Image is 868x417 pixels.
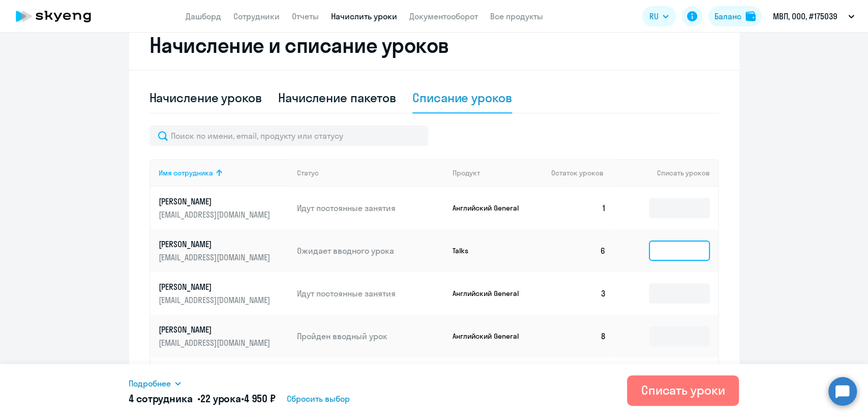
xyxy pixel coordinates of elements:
[627,375,739,406] button: Списать уроки
[297,202,444,214] p: Идут постоянные занятия
[641,382,725,398] div: Списать уроки
[129,377,171,390] span: Подробнее
[297,245,444,256] p: Ожидает вводного урока
[543,229,614,272] td: 6
[708,6,762,26] button: Балансbalance
[287,393,350,405] span: Сбросить выбор
[159,196,273,207] p: [PERSON_NAME]
[297,288,444,299] p: Идут постоянные занятия
[129,392,275,406] h5: 4 сотрудника • •
[768,4,859,28] button: МВП, ООО, #175039
[159,324,289,348] a: [PERSON_NAME][EMAIL_ADDRESS][DOMAIN_NAME]
[453,246,529,255] p: Talks
[149,33,719,57] h2: Начисление и списание уроков
[159,239,273,250] p: [PERSON_NAME]
[551,168,614,177] div: Остаток уроков
[159,209,273,220] p: [EMAIL_ADDRESS][DOMAIN_NAME]
[159,239,289,263] a: [PERSON_NAME][EMAIL_ADDRESS][DOMAIN_NAME]
[614,159,717,187] th: Списать уроков
[551,168,604,177] span: Остаток уроков
[159,168,289,177] div: Имя сотрудника
[453,168,543,177] div: Продукт
[412,90,512,106] div: Списание уроков
[453,203,529,213] p: Английский General
[453,168,480,177] div: Продукт
[149,90,262,106] div: Начисление уроков
[745,11,756,21] img: balance
[200,392,241,405] span: 22 урока
[233,11,280,21] a: Сотрудники
[714,10,741,22] div: Баланс
[159,324,273,335] p: [PERSON_NAME]
[186,11,221,21] a: Дашборд
[490,11,543,21] a: Все продукты
[543,358,614,400] td: 6
[159,168,213,177] div: Имя сотрудника
[297,331,444,342] p: Пройден вводный урок
[297,168,444,177] div: Статус
[649,10,659,22] span: RU
[149,126,428,146] input: Поиск по имени, email, продукту или статусу
[159,337,273,348] p: [EMAIL_ADDRESS][DOMAIN_NAME]
[543,187,614,229] td: 1
[278,90,396,106] div: Начисление пакетов
[453,332,529,341] p: Английский General
[297,168,319,177] div: Статус
[331,11,397,21] a: Начислить уроки
[453,289,529,298] p: Английский General
[543,272,614,315] td: 3
[159,281,273,292] p: [PERSON_NAME]
[244,392,276,405] span: 4 950 ₽
[642,6,676,26] button: RU
[159,252,273,263] p: [EMAIL_ADDRESS][DOMAIN_NAME]
[159,196,289,220] a: [PERSON_NAME][EMAIL_ADDRESS][DOMAIN_NAME]
[159,294,273,306] p: [EMAIL_ADDRESS][DOMAIN_NAME]
[773,10,837,22] p: МВП, ООО, #175039
[159,281,289,306] a: [PERSON_NAME][EMAIL_ADDRESS][DOMAIN_NAME]
[292,11,319,21] a: Отчеты
[409,11,478,21] a: Документооборот
[543,315,614,358] td: 8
